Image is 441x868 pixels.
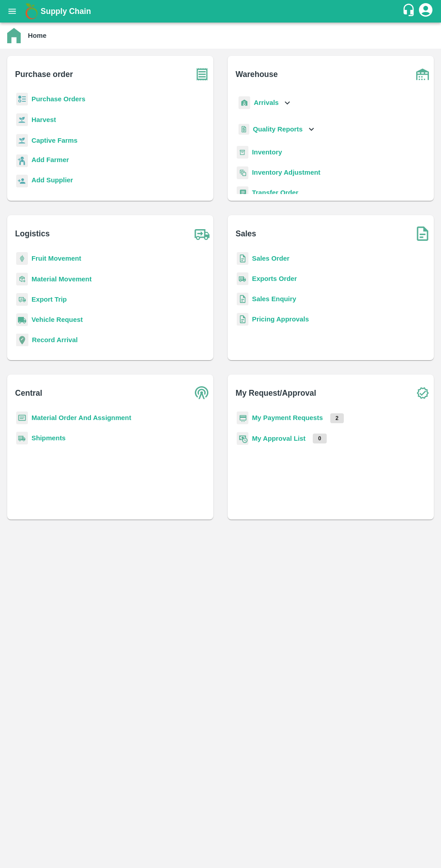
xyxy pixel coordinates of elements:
a: Add Farmer [31,155,69,167]
img: truck [191,222,213,245]
a: Captive Farms [31,137,77,144]
a: Material Movement [31,276,92,283]
a: Inventory [252,149,282,156]
b: Supply Chain [40,7,91,16]
img: supplier [16,175,28,188]
a: Sales Enquiry [252,295,296,303]
p: 2 [330,413,344,423]
div: account of current user [418,2,434,21]
div: customer-support [402,3,418,19]
p: 0 [313,434,327,443]
img: whTransfer [237,186,248,199]
button: open drawer [2,1,22,22]
img: reciept [16,93,28,106]
a: Purchase Orders [31,95,85,103]
a: Record Arrival [32,336,78,344]
img: sales [237,313,248,326]
b: Home [28,32,46,39]
a: Material Order And Assignment [31,414,131,421]
a: Exports Order [252,275,297,282]
a: Vehicle Request [31,316,83,323]
img: centralMaterial [16,411,28,425]
img: harvest [16,134,28,147]
b: Arrivals [254,99,279,106]
img: soSales [411,222,434,245]
img: inventory [237,166,248,179]
a: Add Supplier [31,175,73,187]
img: shipments [16,432,28,445]
img: check [411,382,434,404]
b: My Request/Approval [236,387,316,399]
b: Add Supplier [31,176,73,184]
img: vehicle [16,313,28,326]
a: My Approval List [252,435,306,442]
a: Fruit Movement [31,255,81,262]
a: Harvest [31,116,56,123]
a: Pricing Approvals [252,316,309,323]
a: Supply Chain [40,5,402,18]
b: Purchase order [15,68,73,81]
b: Logistics [15,227,50,240]
a: Shipments [31,434,66,442]
img: approval [237,432,248,445]
img: central [191,382,213,404]
b: Sales [236,227,256,240]
img: whInventory [237,146,248,159]
img: recordArrival [16,334,28,346]
img: qualityReport [238,124,249,135]
a: Transfer Order [252,189,298,196]
img: harvest [16,113,28,127]
b: Warehouse [236,68,278,81]
b: Central [15,387,42,399]
a: My Payment Requests [252,414,323,421]
img: sales [237,293,248,306]
img: material [16,272,28,286]
a: Inventory Adjustment [252,169,320,176]
img: sales [237,252,248,265]
a: Sales Order [252,255,289,262]
div: Quality Reports [237,120,316,139]
img: home [7,28,21,43]
img: whArrival [238,96,250,109]
div: Arrivals [237,93,292,113]
img: delivery [16,293,28,306]
img: warehouse [411,63,434,86]
img: farmer [16,154,28,167]
img: logo [22,2,40,20]
a: Export Trip [31,296,67,303]
img: purchase [191,63,213,86]
img: fruit [16,252,28,265]
img: payment [237,411,248,425]
img: shipments [237,272,248,285]
b: Add Farmer [31,156,69,163]
b: Quality Reports [253,126,303,133]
